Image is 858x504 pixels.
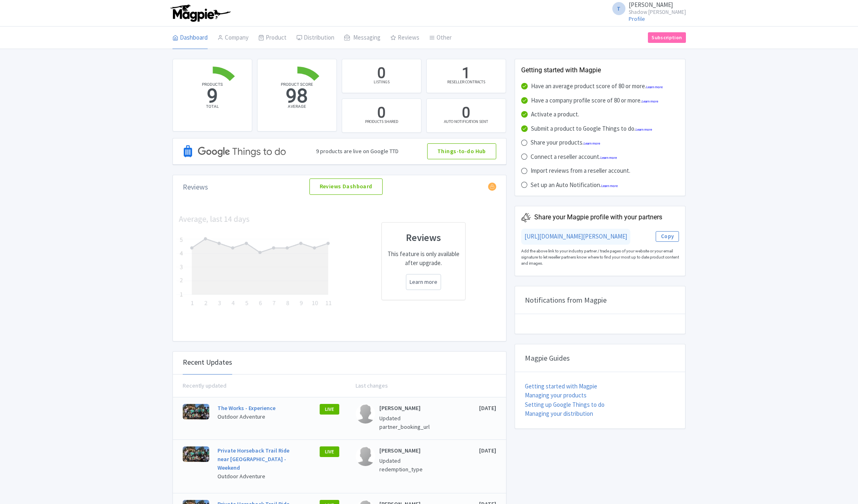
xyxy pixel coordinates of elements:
[344,27,381,49] a: Messaging
[525,401,605,408] a: Setting up Google Things to do
[531,110,579,119] div: Activate a product.
[426,98,506,133] a: 0 AUTO NOTIFICATION SENT
[379,414,444,431] p: Updated partner_booking_url
[525,410,593,417] a: Managing your distribution
[521,245,679,270] div: Add the above link to your industry partner / trade pages of your website or your email signature...
[183,181,208,192] div: Reviews
[642,100,658,103] a: Learn more
[427,143,496,160] a: Things-to-do Hub
[629,9,686,15] small: Shadow [PERSON_NAME]
[444,446,496,486] div: [DATE]
[462,103,470,123] div: 0
[217,27,249,49] a: Company
[426,59,506,93] a: 1 RESELLER CONTRACTS
[183,404,209,419] img: imgi_2_859ad4_d2214d834f4c406685b09b66c4b1cf13_mv2_lovyk8.jpg
[444,404,496,433] div: [DATE]
[646,85,663,89] a: Learn more
[531,96,658,105] div: Have a company profile score of 80 or more.
[524,232,627,240] a: [URL][DOMAIN_NAME][PERSON_NAME]
[217,413,297,421] p: Outdoor Adventure
[217,404,276,412] a: The Works - Experience
[172,27,208,49] a: Dashboard
[356,404,375,424] img: contact-b11cc6e953956a0c50a2f97983291f06.png
[342,98,421,133] a: 0 PRODUCTS SHARED
[365,118,398,125] div: PRODUCTS SHARED
[525,391,587,399] a: Managing your products
[444,118,488,125] div: AUTO NOTIFICATION SENT
[217,472,297,481] p: Outdoor Adventure
[600,156,617,160] a: Learn more
[636,128,652,132] a: Learn more
[534,212,662,222] div: Share your Magpie profile with your partners
[379,446,444,455] p: [PERSON_NAME]
[390,27,419,49] a: Reviews
[379,457,444,474] p: Updated redemption_type
[531,166,630,176] div: Import reviews from a reseller account.
[531,152,617,162] div: Connect a reseller account.
[316,147,399,156] div: 9 products are live on Google TTD
[183,134,287,169] img: Google TTD
[217,447,289,471] a: Private Horseback Trail Ride near [GEOGRAPHIC_DATA] - Weekend
[584,142,600,145] a: Learn more
[183,446,209,462] img: imgi_2_859ad4_d2214d834f4c406685b09b66c4b1cf13_mv2_lovyk8.jpg
[531,181,618,190] div: Set up an Auto Notification.
[258,27,287,49] a: Product
[607,2,686,15] a: T [PERSON_NAME] Shadow [PERSON_NAME]
[648,32,686,43] a: Subscription
[462,63,470,84] div: 1
[168,4,232,22] img: logo-ab69f6fb50320c5b225c76a69d11143b.png
[309,178,383,195] a: Reviews Dashboard
[374,79,390,85] div: LISTINGS
[612,2,625,15] span: T
[379,404,444,413] p: [PERSON_NAME]
[601,184,618,188] a: Learn more
[356,446,375,466] img: contact-b11cc6e953956a0c50a2f97983291f06.png
[410,278,437,286] a: Learn more
[515,286,686,314] div: Notifications from Magpie
[183,350,232,375] div: Recent Updates
[656,231,679,242] button: Copy
[531,124,652,134] div: Submit a product to Google Things to do.
[629,15,645,22] a: Profile
[342,59,421,93] a: 0 LISTINGS
[183,381,340,390] div: Recently updated
[387,232,460,243] h3: Reviews
[515,344,686,372] div: Magpie Guides
[296,27,334,49] a: Distribution
[521,65,679,75] div: Getting started with Magpie
[531,82,663,91] div: Have an average product score of 80 or more.
[531,138,600,147] div: Share your products.
[629,1,673,9] span: [PERSON_NAME]
[429,27,452,49] a: Other
[447,79,485,85] div: RESELLER CONTRACTS
[339,381,496,390] div: Last changes
[377,103,385,123] div: 0
[176,214,335,308] img: chart-62242baa53ac9495a133cd79f73327f1.png
[377,63,385,84] div: 0
[387,250,460,268] p: This feature is only available after upgrade.
[525,382,597,390] a: Getting started with Magpie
